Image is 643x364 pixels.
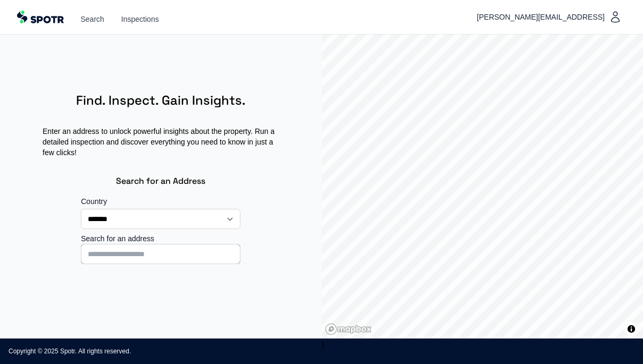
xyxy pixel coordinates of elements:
h1: Find. Inspect. Gain Insights. [76,83,246,117]
button: Toggle attribution [625,323,638,335]
a: Mapbox homepage [325,323,372,335]
a: Inspections [121,14,159,24]
p: Enter an address to unlock powerful insights about the property. Run a detailed inspection and di... [17,117,305,166]
span: [PERSON_NAME][EMAIL_ADDRESS] [477,11,609,23]
a: Search [81,14,104,24]
label: Search for an address [81,233,240,244]
h3: Search for an Address [116,166,205,196]
button: [PERSON_NAME][EMAIL_ADDRESS] [473,6,626,28]
label: Country [81,196,240,207]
